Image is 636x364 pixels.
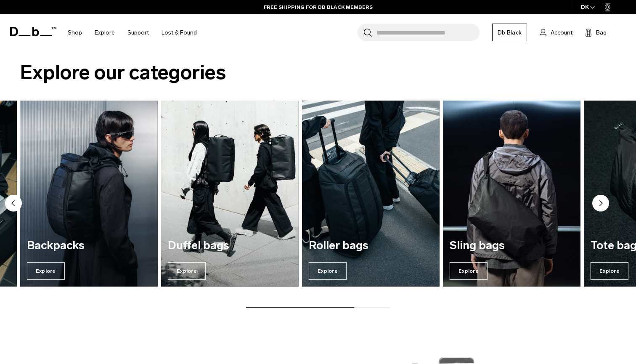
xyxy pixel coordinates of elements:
[443,101,580,287] div: 6 / 7
[5,195,22,213] button: Previous slide
[20,58,616,88] h2: Explore our categories
[20,101,158,287] a: Backpacks Explore
[162,18,197,48] a: Lost & Found
[450,262,488,280] span: Explore
[302,101,440,287] a: Roller bags Explore
[264,3,373,11] a: FREE SHIPPING FOR DB BLACK MEMBERS
[309,239,433,252] h3: Roller bags
[161,101,299,287] div: 4 / 7
[61,14,203,51] nav: Main Navigation
[540,27,572,37] a: Account
[596,28,607,37] span: Bag
[20,101,158,287] div: 3 / 7
[450,239,574,252] h3: Sling bags
[27,239,151,252] h3: Backpacks
[309,262,347,280] span: Explore
[591,262,628,280] span: Explore
[95,18,115,48] a: Explore
[27,262,65,280] span: Explore
[168,262,206,280] span: Explore
[168,239,292,252] h3: Duffel bags
[161,101,299,287] a: Duffel bags Explore
[592,195,609,213] button: Next slide
[127,18,149,48] a: Support
[302,101,440,287] div: 5 / 7
[551,28,572,37] span: Account
[68,18,82,48] a: Shop
[443,101,580,287] a: Sling bags Explore
[585,27,607,37] button: Bag
[492,24,527,41] a: Db Black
